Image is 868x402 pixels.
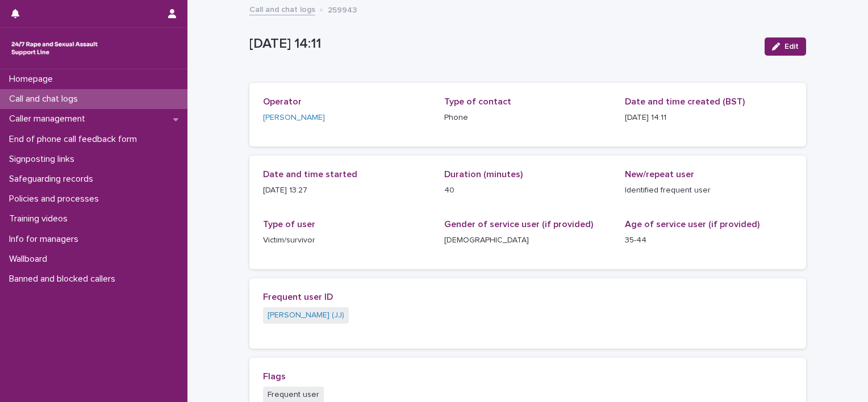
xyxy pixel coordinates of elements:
span: Date and time created (BST) [625,97,745,106]
p: 35-44 [625,235,792,246]
p: Wallboard [5,254,56,265]
span: Frequent user ID [263,292,333,301]
p: Victim/survivor [263,235,431,246]
p: Homepage [5,74,62,85]
p: Caller management [5,114,94,124]
p: 40 [444,185,612,196]
p: Safeguarding records [5,174,102,185]
span: Operator [263,97,302,106]
p: End of phone call feedback form [5,134,146,145]
a: [PERSON_NAME] (JJ) [268,309,344,321]
p: Policies and processes [5,194,108,204]
p: Training videos [5,213,77,224]
p: [DATE] 14:11 [249,36,756,52]
img: rhQMoQhaT3yELyF149Cw [9,37,100,60]
span: New/repeat user [625,170,694,179]
a: [PERSON_NAME] [263,112,325,124]
p: Identified frequent user [625,185,792,196]
p: Call and chat logs [5,94,87,104]
p: Info for managers [5,234,87,245]
button: Edit [765,37,806,56]
p: [DATE] 14:11 [625,112,792,124]
p: [DEMOGRAPHIC_DATA] [444,235,612,246]
a: Call and chat logs [249,2,315,15]
p: 259943 [328,3,357,15]
span: Age of service user (if provided) [625,220,759,229]
p: Banned and blocked callers [5,274,124,284]
p: Phone [444,112,612,124]
p: [DATE] 13:27 [263,185,431,196]
span: Duration (minutes) [444,170,523,179]
span: Gender of service user (if provided) [444,220,593,229]
span: Date and time started [263,170,357,179]
span: Edit [784,43,799,51]
span: Type of contact [444,97,511,106]
p: Signposting links [5,154,84,165]
span: Flags [263,372,286,381]
span: Type of user [263,220,315,229]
